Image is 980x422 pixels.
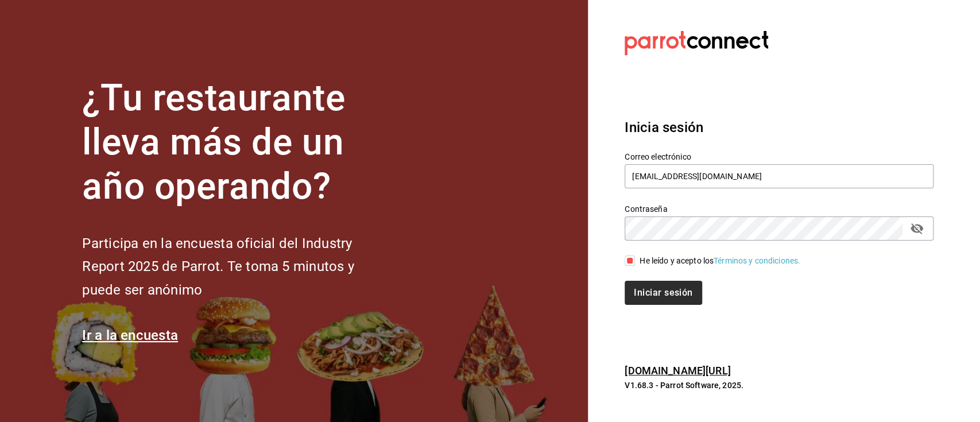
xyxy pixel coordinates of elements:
[625,380,933,391] p: V1.68.3 - Parrot Software, 2025.
[625,365,730,377] a: [DOMAIN_NAME][URL]
[640,255,800,267] div: He leído y acepto los
[625,205,933,213] label: Contraseña
[714,256,800,265] a: Términos y condiciones.
[907,219,927,238] button: passwordField
[625,281,702,305] button: Iniciar sesión
[625,153,933,161] label: Correo electrónico
[625,164,933,188] input: Ingresa tu correo electrónico
[82,232,392,302] h2: Participa en la encuesta oficial del Industry Report 2025 de Parrot. Te toma 5 minutos y puede se...
[82,76,392,208] h1: ¿Tu restaurante lleva más de un año operando?
[625,117,933,138] h3: Inicia sesión
[82,327,178,343] a: Ir a la encuesta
